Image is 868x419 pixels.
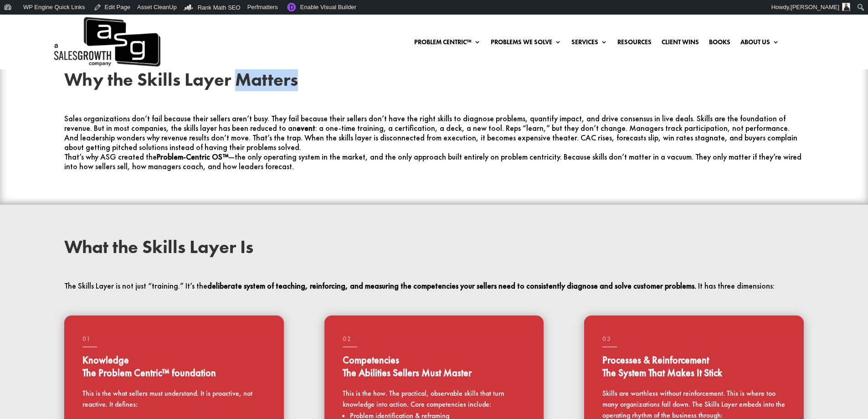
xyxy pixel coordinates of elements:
[15,24,22,31] img: website_grey.svg
[15,15,22,22] img: logo_orange.svg
[25,57,32,65] img: tab_domain_overview_orange.svg
[64,114,695,124] span: Sales organizations don’t fail because their sellers aren’t busy. They fail because their sellers...
[791,4,839,10] span: [PERSON_NAME]
[414,39,481,49] a: Problem Centric™
[662,39,699,49] a: Client Wins
[740,39,779,49] a: About Us
[82,388,265,417] p: This is the what sellers must understand. It is proactive, not reactive. It defines:
[709,39,730,49] a: Books
[64,152,157,162] span: That’s why ASG created the
[252,133,303,143] span: That’s the trap.
[64,133,797,152] span: When the skills layer is disconnected from execution, it becomes expensive theater. CAC rises, fo...
[91,57,98,65] img: tab_keywords_by_traffic_grey.svg
[101,58,154,64] div: Keywords by Traffic
[52,15,160,69] img: ASG Co. Logo
[571,39,607,49] a: Services
[52,15,160,69] a: A Sales Growth Company Logo
[64,123,790,143] span: : a one-time training, a certification, a deck, a new tool. Reps “learn,” but they don’t change. ...
[297,123,315,133] b: event
[198,4,241,11] span: Rank Math SEO
[343,354,525,380] div: Competencies The Abilities Sellers Must Master
[491,39,561,49] a: Problems We Solve
[35,58,82,64] div: Domain Overview
[64,114,786,133] span: Skills are the foundation of revenue. But in most companies, the skills layer has been reduced to an
[64,152,801,171] span: —the only operating system in the market, and the only approach built entirely on problem centric...
[82,354,265,380] div: Knowledge The Problem Centric™ foundation
[64,71,804,93] h2: Why the Skills Layer Matters
[602,334,617,347] div: 03
[24,24,100,31] div: Domain: [DOMAIN_NAME]
[698,281,775,291] span: It has three dimensions:
[343,388,525,410] p: This is the how. The practical, observable skills that turn knowledge into action. Core competenc...
[82,334,97,347] div: 01
[64,238,804,261] h2: What the Skills Layer Is
[207,281,696,291] b: deliberate system of teaching, reinforcing, and measuring the competencies your sellers need to c...
[617,39,652,49] a: Resources
[64,281,207,291] span: The Skills Layer is not just “training.” It’s the
[602,354,785,380] div: Processes & Reinforcement The System That Makes It Stick
[343,334,357,347] div: 02
[157,152,228,162] b: Problem-Centric OS™
[26,15,45,22] div: v 4.0.25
